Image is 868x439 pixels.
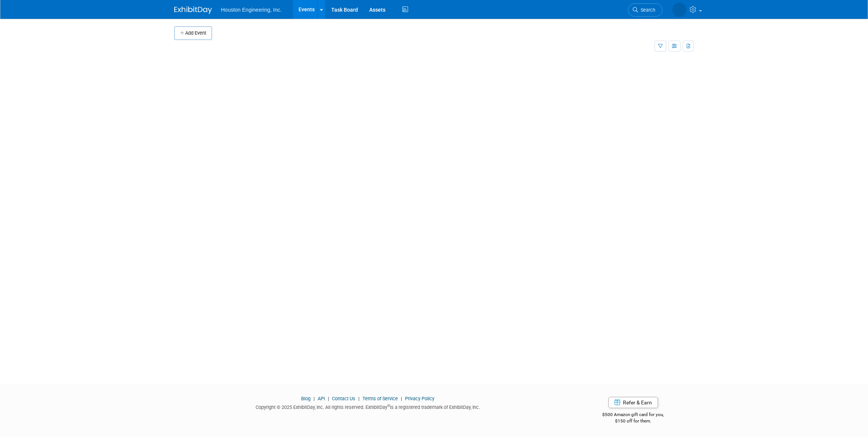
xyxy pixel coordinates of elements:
span: Search [638,7,655,13]
div: $500 Amazon gift card for you, [573,407,694,424]
span: Houston Engineering, Inc. [221,7,282,13]
span: | [312,396,317,401]
a: Contact Us [332,396,355,401]
img: Heidi Joarnt [672,3,687,17]
a: Blog [301,396,311,401]
span: | [326,396,331,401]
sup: ® [387,404,390,408]
a: API [318,396,325,401]
span: | [356,396,361,401]
a: Search [628,3,662,17]
a: Refer & Earn [608,397,658,408]
div: $150 off for them. [573,418,694,424]
a: Terms of Service [362,396,398,401]
img: ExhibitDay [174,6,212,14]
div: Copyright © 2025 ExhibitDay, Inc. All rights reserved. ExhibitDay is a registered trademark of Ex... [174,402,561,411]
span: | [399,396,404,401]
button: Add Event [174,26,212,40]
a: Privacy Policy [405,396,434,401]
